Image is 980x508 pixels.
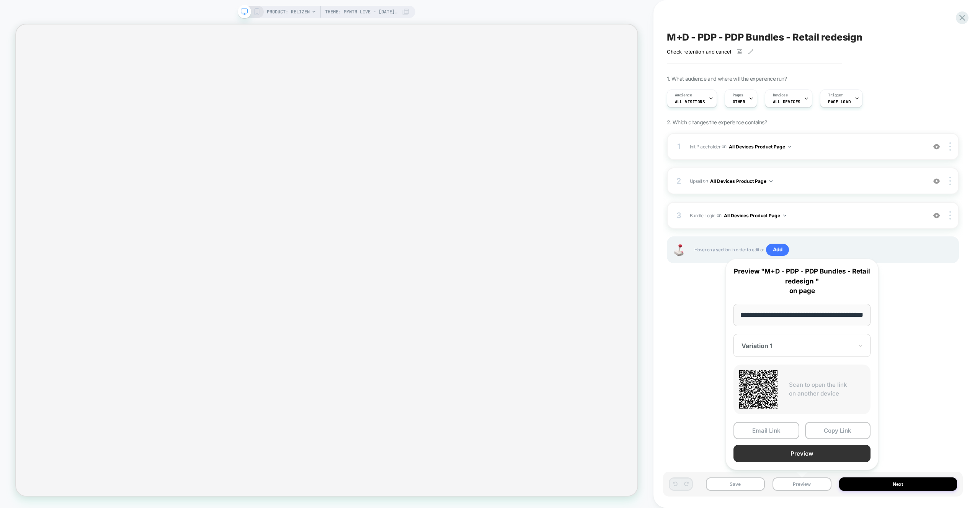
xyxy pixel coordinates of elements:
img: down arrow [788,146,791,148]
span: Audience [675,93,692,98]
div: 2 [675,174,683,188]
div: 1 [675,140,683,153]
button: Next [839,477,957,491]
img: close [949,177,951,185]
span: Theme: Myntr LIVE - [DATE] - Retail Refresh [325,6,398,18]
button: Preview [733,445,871,462]
span: PRODUCT: Relizen [267,6,310,18]
span: Devices [773,93,788,98]
button: All Devices Product Page [710,176,773,186]
span: Page Load [828,99,851,104]
span: Hover on a section in order to edit or [694,244,951,256]
span: Pages [733,93,743,98]
img: crossed eye [933,212,940,219]
span: Bundle Logic [690,212,715,218]
span: M+D - PDP - PDP Bundles - Retail redesign [667,31,863,43]
span: Trigger [828,93,843,98]
button: All Devices Product Page [724,211,786,220]
img: close [949,211,951,220]
div: 3 [675,208,683,222]
img: crossed eye [933,178,940,184]
button: Copy Link [805,422,871,439]
span: Init Placeholder [690,143,720,149]
span: Check retention and cancel [667,49,731,55]
p: Scan to open the link on another device [789,381,865,398]
span: on [722,142,727,151]
button: Email Link [733,422,799,439]
span: ALL DEVICES [773,99,800,104]
p: Preview "M+D - PDP - PDP Bundles - Retail redesign " on page [733,267,871,296]
span: on [703,177,708,185]
img: Joystick [671,244,687,256]
span: 1. What audience and where will the experience run? [667,75,787,82]
span: 2. Which changes the experience contains? [667,119,767,125]
img: down arrow [783,215,786,217]
img: crossed eye [933,143,940,150]
button: All Devices Product Page [729,142,791,151]
span: OTHER [733,99,745,104]
img: down arrow [769,180,773,182]
button: Save [706,477,765,491]
button: Preview [773,477,831,491]
span: Add [766,244,789,256]
span: on [717,211,722,220]
span: Upsell [690,178,702,184]
img: close [949,142,951,151]
span: All Visitors [675,99,705,104]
